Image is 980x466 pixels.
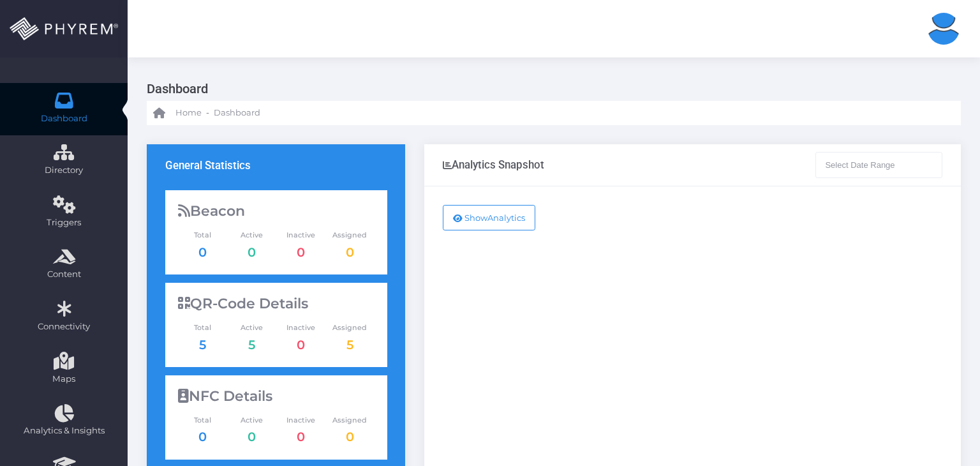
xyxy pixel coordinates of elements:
span: Directory [8,164,119,177]
a: 0 [346,244,354,260]
h3: General Statistics [165,159,251,172]
li: - [204,107,211,119]
div: Analytics Snapshot [443,158,544,171]
span: Inactive [276,230,325,241]
span: Total [178,230,227,241]
a: 0 [198,244,207,260]
span: Active [227,415,276,426]
span: Triggers [8,216,119,229]
a: 0 [198,429,207,444]
button: ShowAnalytics [443,205,535,230]
a: 5 [346,337,353,352]
span: Assigned [325,415,375,426]
a: 0 [248,429,256,444]
span: Active [227,230,276,241]
span: Home [175,107,202,119]
div: QR-Code Details [178,296,375,312]
div: Beacon [178,203,375,220]
a: 0 [346,429,354,444]
span: Active [227,322,276,333]
a: 0 [297,244,305,260]
span: Show [464,213,487,223]
a: 5 [248,337,255,352]
span: Assigned [325,230,375,241]
a: Dashboard [214,101,260,125]
span: Maps [52,373,75,386]
input: Select Date Range [815,152,943,177]
span: Connectivity [8,320,119,333]
span: Assigned [325,322,375,333]
a: 0 [297,429,305,444]
span: Content [8,268,119,281]
span: Dashboard [41,112,87,125]
span: Analytics & Insights [8,425,119,437]
a: 0 [248,244,256,260]
span: Dashboard [214,107,260,119]
span: Total [178,415,227,426]
span: Inactive [276,322,325,333]
div: NFC Details [178,388,375,405]
a: 5 [199,337,206,352]
span: Total [178,322,227,333]
a: Home [153,101,202,125]
h3: Dashboard [147,77,951,101]
span: Inactive [276,415,325,426]
a: 0 [297,337,305,352]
